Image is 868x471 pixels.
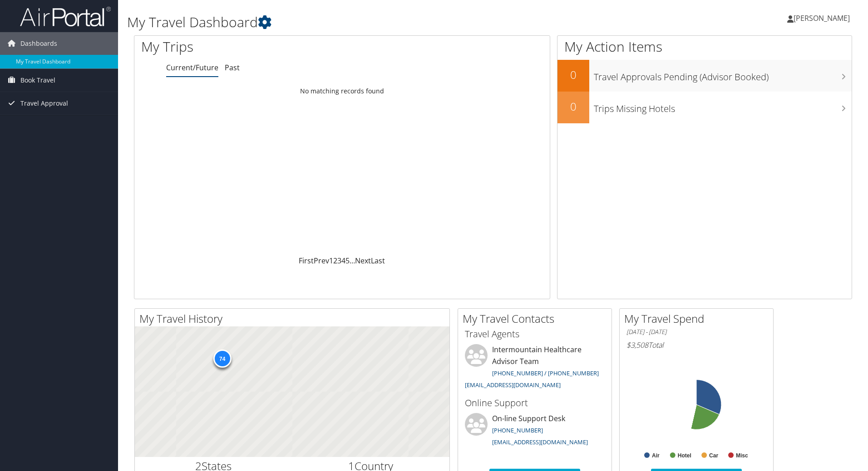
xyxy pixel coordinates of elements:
[626,340,766,350] h6: Total
[460,413,609,450] li: On-line Support Desk
[134,83,550,99] td: No matching records found
[141,37,370,56] h1: My Trips
[626,328,766,336] h6: [DATE] - [DATE]
[341,256,345,266] a: 4
[329,256,333,266] a: 1
[652,452,660,459] text: Air
[127,13,615,32] h1: My Travel Dashboard
[465,328,605,340] h3: Travel Agents
[20,6,111,27] img: airportal-logo.png
[350,256,355,266] span: …
[492,438,588,446] a: [EMAIL_ADDRESS][DOMAIN_NAME]
[736,452,748,459] text: Misc
[371,256,385,266] a: Last
[709,452,718,459] text: Car
[492,369,599,377] a: [PHONE_NUMBER] / [PHONE_NUMBER]
[20,92,68,115] span: Travel Approval
[594,66,852,83] h3: Travel Approvals Pending (Advisor Booked)
[463,311,612,326] h2: My Travel Contacts
[314,256,329,266] a: Prev
[626,340,648,350] span: $3,508
[345,256,350,266] a: 5
[20,69,55,92] span: Book Travel
[557,37,852,56] h1: My Action Items
[557,60,852,92] a: 0Travel Approvals Pending (Advisor Booked)
[139,311,449,326] h2: My Travel History
[166,63,218,73] a: Current/Future
[20,32,57,55] span: Dashboards
[337,256,341,266] a: 3
[299,256,314,266] a: First
[460,344,609,393] li: Intermountain Healthcare Advisor Team
[557,99,589,114] h2: 0
[594,98,852,115] h3: Trips Missing Hotels
[557,67,589,83] h2: 0
[678,452,691,459] text: Hotel
[213,349,231,367] div: 74
[794,13,850,23] span: [PERSON_NAME]
[787,5,859,32] a: [PERSON_NAME]
[355,256,371,266] a: Next
[624,311,773,326] h2: My Travel Spend
[333,256,337,266] a: 2
[465,397,605,409] h3: Online Support
[557,92,852,123] a: 0Trips Missing Hotels
[492,426,543,434] a: [PHONE_NUMBER]
[465,381,561,389] a: [EMAIL_ADDRESS][DOMAIN_NAME]
[225,63,240,73] a: Past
